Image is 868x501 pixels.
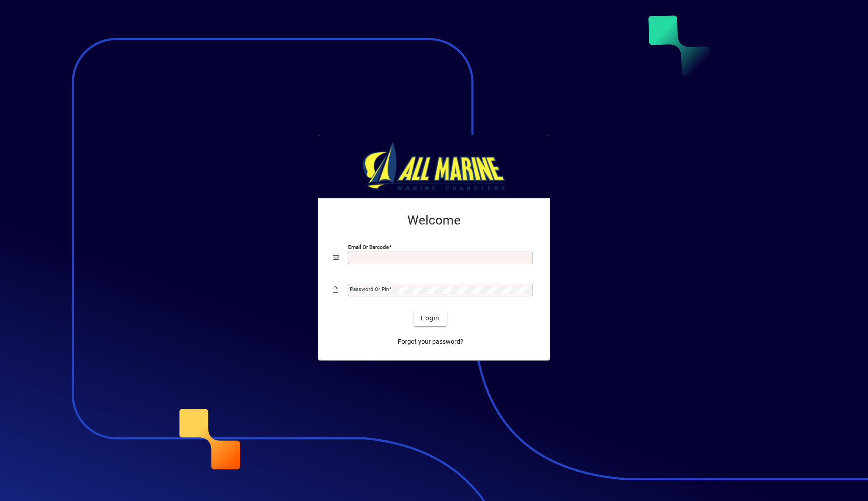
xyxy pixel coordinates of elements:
[333,213,535,228] h2: Welcome
[348,244,389,250] mat-label: Email or Barcode
[350,286,389,292] mat-label: Password or Pin
[394,333,467,350] a: Forgot your password?
[421,314,439,323] span: Login
[414,310,447,326] button: Login
[398,337,463,346] span: Forgot your password?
